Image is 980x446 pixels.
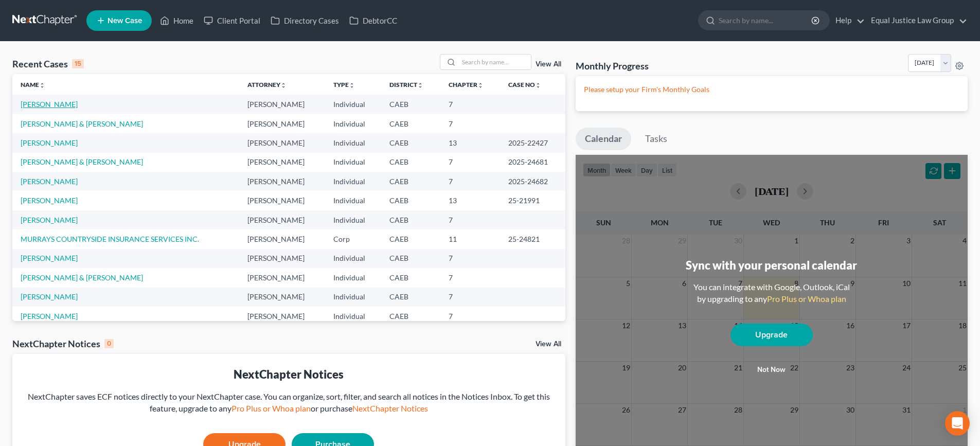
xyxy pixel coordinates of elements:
td: CAEB [381,307,440,326]
i: unfold_more [349,82,355,88]
a: Pro Plus or Whoa plan [767,294,846,304]
a: [PERSON_NAME] [21,196,78,205]
td: [PERSON_NAME] [239,114,325,133]
a: Tasks [636,128,676,150]
td: 7 [440,114,500,133]
i: unfold_more [417,82,423,88]
td: CAEB [381,288,440,307]
div: 0 [104,339,114,348]
td: Individual [325,153,381,172]
div: Recent Cases [12,58,84,70]
h3: Monthly Progress [576,60,649,72]
a: Calendar [576,128,631,150]
td: [PERSON_NAME] [239,153,325,172]
td: 7 [440,210,500,229]
a: [PERSON_NAME] [21,100,78,109]
i: unfold_more [477,82,484,88]
td: 7 [440,172,500,191]
td: 7 [440,153,500,172]
td: CAEB [381,268,440,287]
td: Individual [325,210,381,229]
td: Individual [325,268,381,287]
td: Individual [325,95,381,114]
a: Typeunfold_more [333,81,355,88]
a: NextChapter Notices [352,403,428,413]
button: Not now [730,360,813,380]
p: Please setup your Firm's Monthly Goals [584,84,959,95]
a: [PERSON_NAME] & [PERSON_NAME] [21,119,143,128]
td: [PERSON_NAME] [239,172,325,191]
i: unfold_more [280,82,287,88]
td: 13 [440,191,500,210]
td: CAEB [381,114,440,133]
td: CAEB [381,133,440,152]
a: [PERSON_NAME] & [PERSON_NAME] [21,273,143,282]
a: Upgrade [730,324,813,346]
td: Individual [325,114,381,133]
a: Help [830,11,865,30]
td: Individual [325,133,381,152]
td: Individual [325,172,381,191]
i: unfold_more [39,82,45,88]
a: [PERSON_NAME] [21,138,78,147]
input: Search by name... [459,55,531,69]
td: Individual [325,191,381,210]
td: 11 [440,229,500,248]
a: Pro Plus or Whoa plan [231,403,311,413]
div: Sync with your personal calendar [686,257,857,273]
a: [PERSON_NAME] [21,292,78,301]
td: 2025-22427 [500,133,565,152]
div: NextChapter saves ECF notices directly to your NextChapter case. You can organize, sort, filter, ... [21,391,557,415]
div: You can integrate with Google, Outlook, iCal by upgrading to any [689,281,854,305]
a: [PERSON_NAME] [21,216,78,224]
a: Chapterunfold_more [449,81,484,88]
td: [PERSON_NAME] [239,249,325,268]
a: [PERSON_NAME] [21,254,78,262]
td: 7 [440,249,500,268]
a: [PERSON_NAME] & [PERSON_NAME] [21,157,143,166]
a: DebtorCC [344,11,402,30]
td: CAEB [381,229,440,248]
td: CAEB [381,191,440,210]
td: [PERSON_NAME] [239,229,325,248]
td: 7 [440,268,500,287]
a: MURRAYS COUNTRYSIDE INSURANCE SERVICES INC. [21,235,199,243]
td: Corp [325,229,381,248]
td: Individual [325,249,381,268]
i: unfold_more [535,82,541,88]
div: 15 [72,59,84,68]
td: CAEB [381,153,440,172]
span: New Case [108,17,142,25]
td: 7 [440,95,500,114]
input: Search by name... [719,11,813,30]
div: NextChapter Notices [21,366,557,382]
a: View All [536,341,561,348]
td: 7 [440,307,500,326]
td: CAEB [381,172,440,191]
a: Equal Justice Law Group [866,11,967,30]
a: [PERSON_NAME] [21,312,78,320]
td: [PERSON_NAME] [239,268,325,287]
td: 2025-24682 [500,172,565,191]
td: 25-24821 [500,229,565,248]
a: Home [155,11,199,30]
td: [PERSON_NAME] [239,191,325,210]
a: Client Portal [199,11,265,30]
a: Directory Cases [265,11,344,30]
td: 2025-24681 [500,153,565,172]
td: CAEB [381,210,440,229]
td: [PERSON_NAME] [239,95,325,114]
td: Individual [325,307,381,326]
td: [PERSON_NAME] [239,307,325,326]
a: Districtunfold_more [389,81,423,88]
a: [PERSON_NAME] [21,177,78,186]
div: NextChapter Notices [12,337,114,350]
td: 13 [440,133,500,152]
td: 7 [440,288,500,307]
a: Nameunfold_more [21,81,45,88]
td: 25-21991 [500,191,565,210]
td: Individual [325,288,381,307]
td: CAEB [381,95,440,114]
td: CAEB [381,249,440,268]
div: Open Intercom Messenger [945,411,970,436]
